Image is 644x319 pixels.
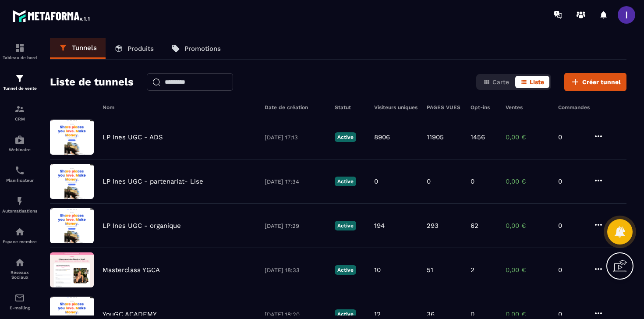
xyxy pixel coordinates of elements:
[471,133,485,141] p: 1456
[558,104,590,110] h6: Commandes
[12,8,91,24] img: logo
[335,132,356,142] p: Active
[530,78,544,85] span: Liste
[50,120,94,155] img: image
[506,222,549,230] p: 0,00 €
[14,165,25,176] img: scheduler
[427,310,435,318] p: 36
[265,311,326,318] p: [DATE] 18:20
[471,310,474,318] p: 0
[335,221,356,230] p: Active
[335,309,356,319] p: Active
[558,133,584,141] p: 0
[103,310,157,318] p: YouGC ACADEMY
[14,196,25,206] img: automations
[374,104,418,110] h6: Visiteurs uniques
[2,178,37,183] p: Planificateur
[506,133,549,141] p: 0,00 €
[2,305,37,310] p: E-mailing
[471,266,474,274] p: 2
[265,104,326,110] h6: Date de création
[427,222,439,230] p: 293
[564,73,626,91] button: Créer tunnel
[50,252,94,287] img: image
[50,73,134,91] h2: Liste de tunnels
[103,104,256,110] h6: Nom
[2,251,37,286] a: social-networksocial-networkRéseaux Sociaux
[2,209,37,213] p: Automatisations
[14,73,25,84] img: formation
[103,266,160,274] p: Masterclass YGCA
[335,177,356,186] p: Active
[558,222,584,230] p: 0
[471,222,478,230] p: 62
[427,177,431,185] p: 0
[374,310,381,318] p: 12
[265,178,326,185] p: [DATE] 17:34
[515,76,549,88] button: Liste
[374,177,378,185] p: 0
[103,222,181,230] p: LP Ines UGC - organique
[2,97,37,128] a: formationformationCRM
[50,164,94,199] img: image
[265,223,326,229] p: [DATE] 17:29
[2,117,37,121] p: CRM
[265,267,326,273] p: [DATE] 18:33
[582,78,621,86] span: Créer tunnel
[2,270,37,280] p: Réseaux Sociaux
[2,286,37,317] a: emailemailE-mailing
[506,266,549,274] p: 0,00 €
[103,177,203,185] p: LP Ines UGC - partenariat- Lise
[335,104,365,110] h6: Statut
[72,44,97,52] p: Tunnels
[506,310,549,318] p: 0,00 €
[127,45,154,53] p: Produits
[2,220,37,251] a: automationsautomationsEspace membre
[50,208,94,243] img: image
[2,189,37,220] a: automationsautomationsAutomatisations
[558,177,584,185] p: 0
[2,147,37,152] p: Webinaire
[558,266,584,274] p: 0
[427,104,462,110] h6: PAGES VUES
[106,38,163,59] a: Produits
[2,86,37,91] p: Tunnel de vente
[506,104,549,110] h6: Ventes
[2,55,37,60] p: Tableau de bord
[2,128,37,159] a: automationsautomationsWebinaire
[2,239,37,244] p: Espace membre
[14,227,25,237] img: automations
[374,133,390,141] p: 8906
[2,36,37,67] a: formationformationTableau de bord
[374,222,385,230] p: 194
[492,78,509,85] span: Carte
[265,134,326,141] p: [DATE] 17:13
[427,266,433,274] p: 51
[14,257,25,268] img: social-network
[163,38,230,59] a: Promotions
[471,104,497,110] h6: Opt-ins
[2,67,37,97] a: formationformationTunnel de vente
[478,76,514,88] button: Carte
[558,310,584,318] p: 0
[14,104,25,114] img: formation
[14,135,25,145] img: automations
[506,177,549,185] p: 0,00 €
[374,266,381,274] p: 10
[2,159,37,189] a: schedulerschedulerPlanificateur
[50,38,106,59] a: Tunnels
[14,43,25,53] img: formation
[103,133,163,141] p: LP Ines UGC - ADS
[14,293,25,303] img: email
[471,177,474,185] p: 0
[184,45,221,53] p: Promotions
[427,133,444,141] p: 11905
[335,265,356,275] p: Active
